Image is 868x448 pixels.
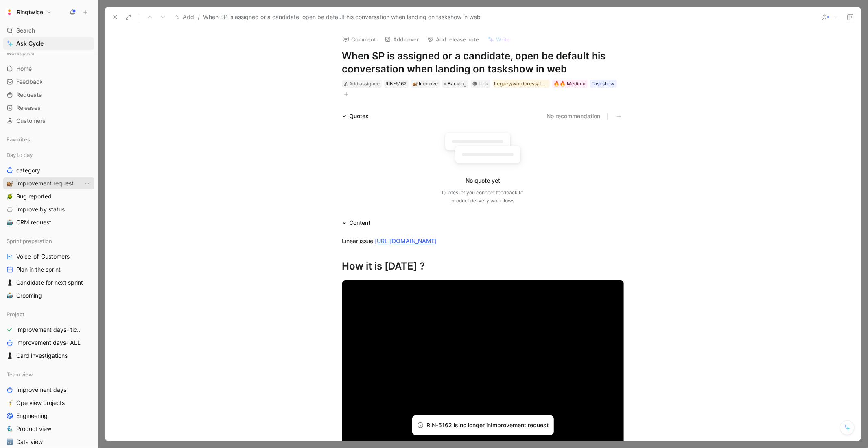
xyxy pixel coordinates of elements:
[16,166,40,174] span: category
[3,235,94,247] div: Sprint preparation
[466,176,500,185] div: No quote yet
[7,279,13,286] img: ♟️
[350,218,371,228] div: Content
[3,263,94,276] a: Plan in the sprint
[3,149,94,161] div: Day to day
[7,439,13,445] img: 🔢
[3,337,94,349] a: improvement days- ALL
[3,308,94,320] div: Project
[5,278,15,287] button: ♟️
[3,47,94,59] div: Workspace
[7,400,13,406] img: 🤸
[3,24,94,37] div: Search
[5,217,15,227] button: 🤖
[16,252,70,261] span: Voice-of-Customers
[342,237,624,245] div: Linear issue:
[3,216,94,228] a: 🤖CRM request
[7,352,13,359] img: ♟️
[16,65,32,73] span: Home
[3,350,94,362] a: ♟️Card investigations
[5,351,15,361] button: ♟️
[386,80,407,88] div: RIN-5162
[442,80,468,88] div: Backlog
[7,310,24,318] span: Project
[3,190,94,202] a: 🪲Bug reported
[16,205,65,213] span: Improve by status
[3,436,94,448] a: 🔢Data view
[16,179,74,187] span: Improvement request
[3,250,94,263] a: Voice-of-Customers
[592,80,615,88] div: Taskshow
[16,78,43,86] span: Feedback
[16,278,83,287] span: Candidate for next sprint
[3,37,94,50] a: Ask Cycle
[479,80,489,88] div: Link
[442,189,524,205] div: Quotes let you connect feedback to product delivery workflows
[16,425,51,433] span: Product view
[16,326,85,334] span: Improvement days- tickets ready
[3,289,94,302] a: 🤖Grooming
[16,339,81,347] span: improvement days- ALL
[484,34,514,45] button: Write
[7,219,13,226] img: 🤖
[3,308,94,362] div: ProjectImprovement days- tickets readyimprovement days- ALL♟️Card investigations
[7,237,52,245] span: Sprint preparation
[3,276,94,289] a: ♟️Candidate for next sprint
[448,80,467,88] span: Backlog
[411,80,440,88] div: 🐌Improve
[339,111,372,121] div: Quotes
[5,191,15,201] button: 🪲
[16,26,35,35] span: Search
[16,438,43,446] span: Data view
[342,259,624,274] div: How it is [DATE] ?
[3,368,94,381] div: Team view
[5,398,15,408] button: 🤸
[3,76,94,88] a: Feedback
[7,180,13,187] img: 🐌
[381,34,423,45] button: Add cover
[5,424,15,434] button: 🧞‍♂️
[16,192,52,200] span: Bug reported
[413,81,418,86] img: 🐌
[3,384,94,396] a: Improvement days
[16,104,41,112] span: Releases
[5,437,15,447] button: 🔢
[16,91,42,99] span: Requests
[16,265,61,274] span: Plan in the sprint
[5,291,15,300] button: 🤖
[5,8,13,16] img: Ringtwice
[494,80,548,88] div: Legacy/wordpress/iterable
[375,237,437,244] a: [URL][DOMAIN_NAME]
[339,34,380,45] button: Comment
[547,111,601,121] button: No recommendation
[413,80,438,88] div: Improve
[3,397,94,409] a: 🤸Ope view projects
[7,151,33,159] span: Day to day
[3,324,94,336] a: Improvement days- tickets ready
[3,133,94,146] div: Favorites
[17,9,43,16] h1: Ringtwice
[3,7,54,18] button: RingtwiceRingtwice
[5,178,15,188] button: 🐌
[198,12,200,22] span: /
[83,179,91,187] button: View actions
[496,36,510,43] span: Write
[3,149,94,228] div: Day to daycategory🐌Improvement requestView actions🪲Bug reportedImprove by status🤖CRM request
[7,292,13,299] img: 🤖
[16,386,66,394] span: Improvement days
[16,218,51,226] span: CRM request
[3,423,94,435] a: 🧞‍♂️Product view
[342,50,624,76] h1: When SP is assigned or a candidate, open be default his conversation when landing on taskshow in web
[173,12,196,22] button: Add
[424,34,483,45] button: Add release note
[554,80,586,88] div: 🔥🔥 Medium
[7,370,33,378] span: Team view
[339,218,374,228] div: Content
[16,352,68,360] span: Card investigations
[3,410,94,422] a: Engineering
[3,115,94,127] a: Customers
[16,412,48,420] span: Engineering
[7,426,13,432] img: 🧞‍♂️
[350,111,369,121] div: Quotes
[16,117,46,125] span: Customers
